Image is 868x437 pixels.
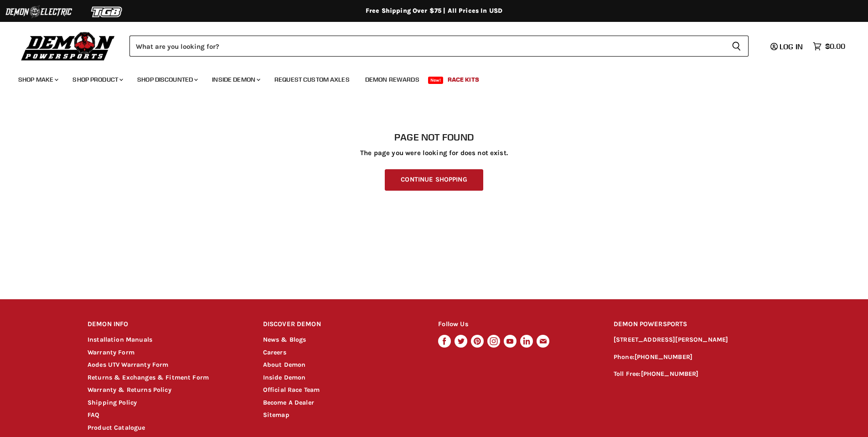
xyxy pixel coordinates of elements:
p: The page you were looking for does not exist. [88,149,780,157]
a: Log in [766,42,808,51]
a: Aodes UTV Warranty Form [88,361,168,369]
a: Official Race Team [263,386,320,394]
a: Shop Product [66,70,129,89]
a: News & Blogs [263,336,306,343]
a: Demon Rewards [358,70,426,89]
a: Returns & Exchanges & Fitment Form [88,374,209,381]
a: [PHONE_NUMBER] [635,353,692,361]
a: Race Kits [441,70,486,89]
h2: DISCOVER DEMON [263,314,421,335]
a: Shipping Policy [88,399,137,406]
a: About Demon [263,361,306,369]
a: Become A Dealer [263,399,314,406]
p: [STREET_ADDRESS][PERSON_NAME] [614,335,780,345]
img: TGB Logo 2 [73,3,141,21]
h2: DEMON POWERSPORTS [614,314,780,335]
h1: Page not found [88,132,780,143]
h2: Follow Us [438,314,596,335]
span: New! [428,77,444,84]
a: Product Catalogue [88,424,145,432]
span: Log in [780,42,803,51]
input: Search [129,36,724,57]
a: Careers [263,349,286,356]
ul: Main menu [11,67,843,89]
a: Continue Shopping [385,169,483,191]
h2: DEMON INFO [88,314,246,335]
a: Warranty & Returns Policy [88,386,171,394]
span: $0.00 [825,42,845,51]
p: Toll Free: [614,369,780,380]
p: Phone: [614,352,780,363]
a: Installation Manuals [88,336,152,343]
a: $0.00 [808,40,850,53]
a: FAQ [88,411,99,419]
a: Shop Make [11,70,64,89]
a: Inside Demon [263,374,306,381]
img: Demon Electric Logo 2 [5,3,73,21]
a: Inside Demon [205,70,266,89]
a: Warranty Form [88,349,134,356]
form: Product [129,36,749,57]
a: Request Custom Axles [268,70,356,89]
button: Search [724,36,749,57]
a: Sitemap [263,411,289,419]
a: [PHONE_NUMBER] [641,370,699,378]
div: Free Shipping Over $75 | All Prices In USD [69,7,799,15]
a: Shop Discounted [130,70,203,89]
img: Demon Powersports [18,30,118,62]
